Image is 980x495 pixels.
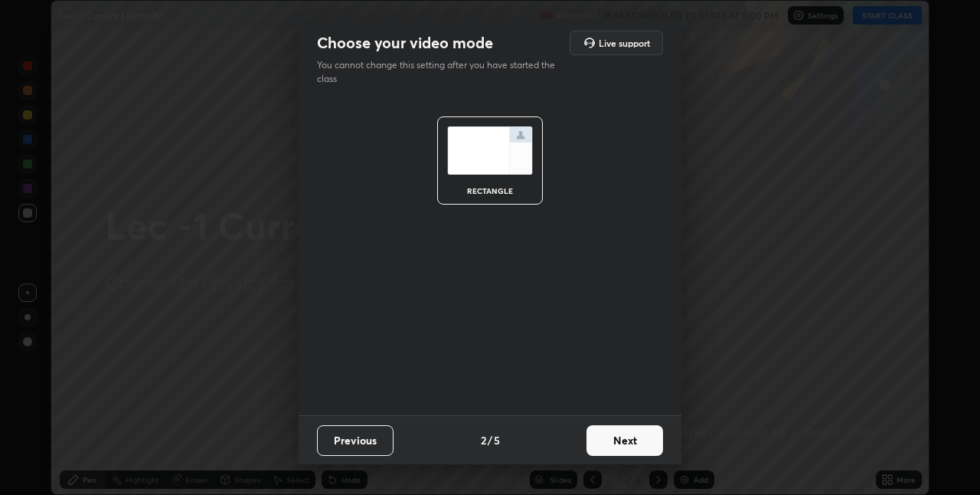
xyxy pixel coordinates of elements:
h5: Live support [599,38,650,48]
h4: 5 [494,432,500,448]
div: rectangle [459,187,521,195]
button: Previous [317,425,394,456]
h2: Choose your video mode [317,33,493,53]
button: Next [586,425,663,456]
p: You cannot change this setting after you have started the class [317,58,565,86]
h4: 2 [481,432,486,448]
h4: / [488,432,492,448]
img: normalScreenIcon.ae25ed63.svg [447,126,533,175]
